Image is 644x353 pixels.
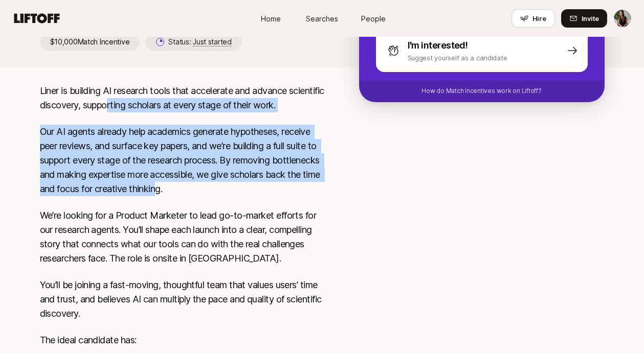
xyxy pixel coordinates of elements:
[297,9,348,28] a: Searches
[512,9,555,28] button: Hire
[193,37,232,46] span: Just started
[40,208,326,266] p: We’re looking for a Product Marketer to lead go-to-market efforts for our research agents. You’ll...
[408,53,507,63] p: Suggest yourself as a candidate
[168,36,231,48] p: Status:
[421,86,541,96] p: How do Match Incentives work on Liftoff?
[40,125,326,196] p: Our AI agents already help academics generate hypotheses, receive peer reviews, and surface key p...
[582,13,599,23] span: Invite
[561,9,607,28] button: Invite
[40,33,140,51] p: $10,000 Match Incentive
[408,38,468,53] p: I'm interested!
[306,13,338,24] span: Searches
[613,9,632,28] button: Ciara Cornette
[40,333,326,347] p: The ideal candidate has:
[40,84,326,112] p: Liner is building AI research tools that accelerate and advance scientific discovery, supporting ...
[246,9,297,28] a: Home
[614,10,631,27] img: Ciara Cornette
[361,13,386,24] span: People
[532,13,546,23] span: Hire
[348,9,399,28] a: People
[40,278,326,321] p: You’ll be joining a fast-moving, thoughtful team that values users’ time and trust, and believes ...
[261,13,281,24] span: Home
